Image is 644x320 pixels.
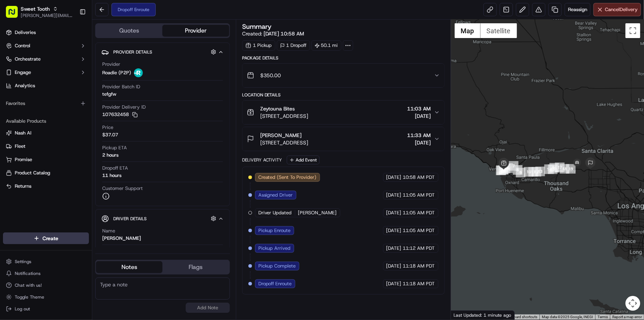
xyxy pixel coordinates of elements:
div: 17 [555,163,565,172]
img: Nash [7,7,22,22]
button: Promise [3,154,89,166]
button: Quotes [96,25,162,37]
span: 11:18 AM PDT [403,280,435,287]
span: Knowledge Base [15,165,56,173]
span: 10:58 AM PDT [403,174,435,181]
button: Provider [162,25,229,37]
span: Provider Details [113,49,152,55]
button: Fleet [3,140,89,152]
span: 11:03 AM [407,105,431,112]
div: 11 hours [102,172,121,179]
span: Provider [102,61,120,68]
button: Notes [96,261,162,273]
span: [PERSON_NAME] [298,210,337,216]
span: Created (Sent To Provider) [258,174,317,181]
div: 18 [560,164,569,174]
div: 10 [524,167,534,177]
a: Analytics [3,80,89,92]
span: Dropoff Enroute [258,280,292,287]
button: CancelDelivery [593,3,641,16]
span: Log out [15,306,30,312]
a: Fleet [6,143,86,150]
button: [PERSON_NAME][STREET_ADDRESS]11:33 AM[DATE] [242,127,444,151]
a: Terms (opens in new tab) [597,315,608,319]
div: 2 [497,166,506,175]
span: Returns [15,183,31,190]
img: 1736555255976-a54dd68f-1ca7-489b-9aae-adbdc363a1c4 [15,135,21,141]
span: 11:18 AM PDT [403,263,435,269]
div: 1 [496,166,506,175]
span: Nash AI [15,130,31,136]
button: Product Catalog [3,167,89,179]
div: [PERSON_NAME] [102,235,141,242]
div: We're available if you need us! [33,78,101,84]
span: Driver Updated [258,210,292,216]
button: Sweet Tooth [21,5,50,13]
span: Regen Pajulas [23,135,54,140]
button: Show street map [455,23,481,38]
button: Toggle fullscreen view [626,23,640,38]
div: 1 Dropoff [277,40,310,51]
span: Name [102,228,115,234]
button: Toggle Theme [3,292,89,302]
div: Package Details [242,55,445,61]
img: Regen Pajulas [7,127,19,139]
div: Past conversations [7,96,49,102]
span: [DATE] [65,115,80,120]
button: See all [114,95,134,103]
span: [DATE] [386,263,402,269]
span: Dropoff ETA [102,165,128,171]
button: Add Event [287,156,320,164]
div: 15 [548,164,558,174]
span: [DATE] [386,227,402,234]
span: Created: [242,30,304,37]
a: Deliveries [3,27,89,38]
button: Reassign [565,3,590,16]
span: Notifications [15,270,41,276]
span: Assigned Driver [258,192,293,198]
span: Customer Support [102,185,143,192]
div: 8 [513,165,523,175]
span: [DATE] [386,210,402,216]
div: 16 [550,163,559,173]
span: [DATE] 10:58 AM [264,30,304,37]
span: Driver Details [113,216,147,222]
a: Report a map error [612,315,642,319]
span: API Documentation [70,165,118,173]
span: Fleet [15,143,25,150]
div: Available Products [3,115,89,127]
span: tefgfw [102,91,116,98]
span: Pickup Complete [258,263,296,269]
div: Delivery Activity [242,157,282,163]
a: Returns [6,183,86,190]
img: 1736555255976-a54dd68f-1ca7-489b-9aae-adbdc363a1c4 [15,115,21,121]
div: Last Updated: 1 minute ago [451,310,515,320]
span: [PERSON_NAME][EMAIL_ADDRESS][DOMAIN_NAME] [21,13,73,18]
span: [DATE] [386,174,402,181]
a: Product Catalog [6,170,86,176]
div: 11 [528,167,538,177]
span: Control [15,42,30,49]
img: Google [453,310,477,320]
button: Nash AI [3,127,89,139]
span: [STREET_ADDRESS] [260,112,309,120]
button: Driver Details [101,212,224,225]
a: Nash AI [6,130,86,136]
span: [DATE] [386,192,402,198]
button: Keyboard shortcuts [506,314,537,320]
span: Create [42,235,58,242]
img: 1753817452368-0c19585d-7be3-40d9-9a41-2dc781b3d1eb [16,71,29,84]
div: 14 [544,164,554,174]
span: • [61,115,64,120]
button: Sweet Tooth[PERSON_NAME][EMAIL_ADDRESS][DOMAIN_NAME] [3,3,76,21]
a: 📗Knowledge Base [4,162,59,176]
span: Product Catalog [15,170,50,176]
button: Notifications [3,268,89,279]
button: Zeytouna Bites[STREET_ADDRESS]11:03 AM[DATE] [242,101,444,124]
button: Engage [3,67,89,78]
span: Analytics [15,82,35,89]
button: Flags [162,261,229,273]
button: Create [3,232,89,244]
img: Bea Lacdao [7,108,19,119]
span: Provider Delivery ID [102,104,146,110]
